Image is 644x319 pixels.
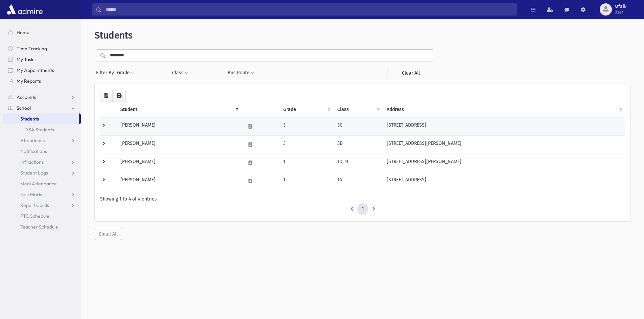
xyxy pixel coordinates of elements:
span: Time Tracking [17,46,47,52]
span: Accounts [17,94,36,100]
td: 3C [333,117,383,135]
td: [PERSON_NAME] [116,172,241,190]
th: Class: activate to sort column ascending [333,102,383,117]
td: [STREET_ADDRESS][PERSON_NAME] [383,135,625,154]
th: Grade: activate to sort column ascending [279,102,333,117]
span: Notifications [20,148,47,154]
td: [STREET_ADDRESS] [383,172,625,190]
span: Mfalk [615,4,626,9]
th: Address: activate to sort column ascending [383,102,625,117]
td: [PERSON_NAME] [116,154,241,172]
span: PTC Schedule [20,213,49,219]
button: CSV [100,90,113,102]
button: Print [112,90,126,102]
input: Search [102,3,517,16]
span: Student Logs [20,170,48,176]
th: Student: activate to sort column descending [116,102,241,117]
a: School [3,103,81,113]
a: Meal Attendance [3,178,81,189]
td: 1 [279,154,333,172]
span: Report Cards [20,202,49,208]
a: Time Tracking [3,43,81,54]
img: AdmirePro [5,3,44,16]
span: Attendance [20,137,45,143]
button: Email All [95,228,122,240]
span: Students [20,116,39,122]
a: My Tasks [3,54,81,65]
button: Grade [117,67,135,79]
a: My Reports [3,76,81,86]
span: School [17,105,31,111]
td: [PERSON_NAME] [116,135,241,154]
a: Test Marks [3,189,81,200]
td: 1 [279,172,333,190]
a: My Appointments [3,65,81,76]
td: 3 [279,135,333,154]
a: YSA Students [3,124,81,135]
a: Student Logs [3,167,81,178]
td: [STREET_ADDRESS] [383,117,625,135]
td: [STREET_ADDRESS][PERSON_NAME] [383,154,625,172]
span: My Reports [17,78,41,84]
a: Report Cards [3,200,81,211]
span: My Appointments [17,67,54,73]
a: Students [3,113,79,124]
span: Meal Attendance [20,181,57,187]
td: 1A [333,172,383,190]
a: Infractions [3,157,81,167]
span: Home [17,29,29,35]
span: Filter By [96,69,117,76]
a: Notifications [3,146,81,157]
span: Infractions [20,159,44,165]
a: 1 [357,203,368,215]
span: User [615,9,626,15]
a: PTC Schedule [3,211,81,221]
span: Students [95,30,133,41]
a: Attendance [3,135,81,146]
span: My Tasks [17,56,35,62]
span: Teacher Schedule [20,224,58,230]
span: Test Marks [20,191,43,197]
td: 1D, 1C [333,154,383,172]
a: Teacher Schedule [3,221,81,232]
a: Clear All [387,67,434,79]
a: Home [3,27,81,38]
td: 3 [279,117,333,135]
div: Showing 1 to 4 of 4 entries [100,195,625,203]
td: 3B [333,135,383,154]
button: Bus Route [227,67,255,79]
td: [PERSON_NAME] [116,117,241,135]
a: Accounts [3,92,81,103]
button: Class [172,67,189,79]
